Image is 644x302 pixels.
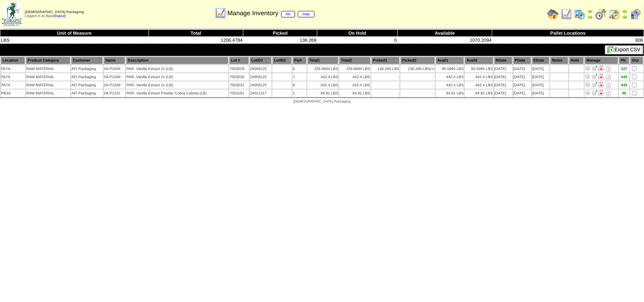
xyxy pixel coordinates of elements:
[430,67,434,71] div: (+)
[532,65,550,72] td: [DATE]
[281,11,295,17] a: list
[550,57,568,64] th: Notes
[398,30,492,37] th: Available
[605,45,643,54] button: Export CSV
[229,57,249,64] th: Lot #
[229,65,249,72] td: 7003029
[606,75,611,80] i: Note
[492,30,644,37] th: Pallet Locations
[250,73,272,81] td: 24009125
[436,57,464,64] th: Avail1
[513,65,531,72] td: [DATE]
[1,89,25,97] td: PB3A
[400,65,435,72] td: 136.269 LBS
[1,81,25,89] td: PA7A
[104,57,125,64] th: Name
[494,73,512,81] td: [DATE]
[494,81,512,89] td: [DATE]
[585,90,591,95] img: Adjust
[307,65,338,72] td: 226.8684 LBS
[0,30,149,37] th: Unit of Measure
[104,73,125,81] td: 04-P1049
[339,57,370,64] th: Total2
[574,8,585,20] img: calendarprod.gif
[243,37,317,44] td: 136.269
[339,65,370,72] td: 226.8684 LBS
[339,73,370,81] td: 442.4 LBS
[609,8,620,20] img: calendarinout.gif
[126,89,228,97] td: PAR- Vanilla Extract Powder Cobra Cobrep (LB)
[1,57,25,64] th: Location
[307,81,338,89] td: 442.4 LBS
[532,81,550,89] td: [DATE]
[465,65,493,72] td: 90.5994 LBS
[494,65,512,72] td: [DATE]
[592,74,597,79] img: Move
[400,73,435,81] td: -
[298,11,314,17] a: map
[587,14,593,20] img: arrowright.gif
[227,10,314,17] span: Manage Inventory
[317,37,398,44] td: 0
[465,89,493,97] td: 94.81 LBS
[622,8,628,14] img: arrowleft.gif
[54,14,66,18] a: (logout)
[0,37,149,44] td: LBS
[307,73,338,81] td: 442.4 LBS
[398,37,492,44] td: 1070.2094
[250,81,272,89] td: 24009125
[272,57,292,64] th: LotID2
[26,57,70,64] th: Product Category
[26,81,70,89] td: RAW MATERIAL
[465,73,493,81] td: 442.4 LBS
[513,81,531,89] td: [DATE]
[547,8,558,20] img: home.gif
[126,73,228,81] td: PAR- Vanilla Extract 2x (LB)
[569,57,584,64] th: Hold
[149,30,243,37] th: Total
[561,8,572,20] img: line_graph.gif
[307,57,338,64] th: Total1
[587,8,593,14] img: arrowleft.gif
[292,89,307,97] td: 1
[250,89,272,97] td: 24011317
[592,90,597,95] img: Move
[104,81,125,89] td: 04-P1049
[229,73,249,81] td: 7003030
[436,73,464,81] td: 442.4 LBS
[294,100,350,104] span: [DEMOGRAPHIC_DATA] Packaging
[606,91,611,96] i: Note
[494,89,512,97] td: [DATE]
[513,57,531,64] th: PDate
[229,89,249,97] td: 7003181
[250,65,272,72] td: 24009125
[71,65,103,72] td: AFI Packaging
[26,73,70,81] td: RAW MATERIAL
[436,89,464,97] td: 94.81 LBS
[630,8,641,20] img: calendarcustomer.gif
[585,65,591,71] img: Adjust
[292,73,307,81] td: 7
[371,57,400,64] th: Picked1
[126,57,228,64] th: Description
[619,67,629,71] div: 227
[26,89,70,97] td: RAW MATERIAL
[606,83,611,88] i: Note
[513,73,531,81] td: [DATE]
[371,65,400,72] td: 136.269 LBS
[598,90,604,95] img: Manage Hold
[292,57,307,64] th: Pal#
[598,82,604,87] img: Manage Hold
[608,46,615,53] img: excel.gif
[606,66,611,72] i: Note
[532,73,550,81] td: [DATE]
[292,81,307,89] td: 8
[104,65,125,72] td: 04-P1049
[630,57,643,64] th: Grp
[2,2,22,26] img: zoroco-logo-small.webp
[1,73,25,81] td: PA7A
[250,57,272,64] th: LotID1
[619,91,629,95] div: 95
[26,65,70,72] td: RAW MATERIAL
[25,10,84,18] span: Logged in as Bpali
